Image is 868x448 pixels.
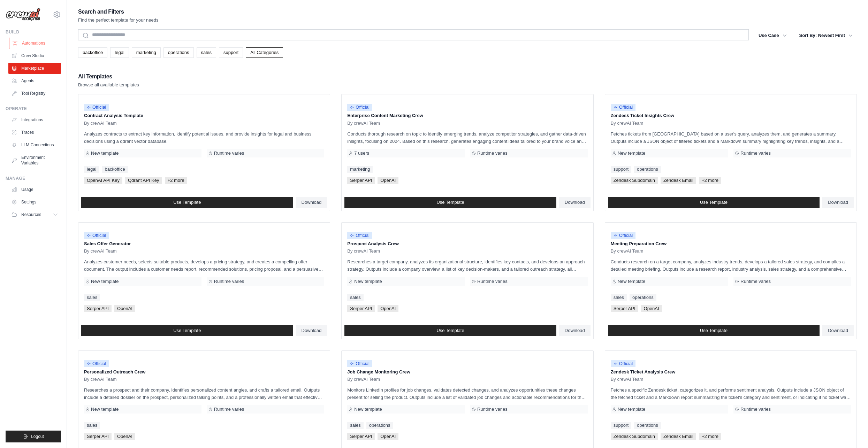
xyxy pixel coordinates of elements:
a: backoffice [78,47,107,58]
span: Use Template [173,328,201,333]
div: Build [6,29,61,35]
span: Serper API [84,305,112,312]
span: Official [84,104,109,111]
span: By crewAI Team [611,377,644,382]
span: New template [618,279,645,284]
span: Zendesk Email [661,433,696,440]
a: legal [110,47,129,58]
span: 7 users [354,150,369,156]
h2: All Templates [78,72,139,82]
a: Use Template [344,197,556,208]
a: Use Template [608,325,820,336]
span: By crewAI Team [347,377,380,382]
img: Logo [6,8,40,21]
span: By crewAI Team [347,121,380,126]
p: Personalized Outreach Crew [84,369,324,376]
span: Serper API [84,433,112,440]
span: Download [302,328,322,333]
span: New template [618,407,645,412]
a: operations [634,166,661,173]
span: Download [828,200,848,205]
p: Prospect Analysis Crew [347,240,587,247]
span: +2 more [165,177,187,184]
a: sales [611,294,627,301]
span: Download [565,328,585,333]
a: Agents [8,75,61,86]
a: Download [296,325,327,336]
span: Resources [21,212,41,217]
span: Qdrant API Key [125,177,162,184]
a: support [219,47,243,58]
a: Download [822,325,854,336]
span: By crewAI Team [84,121,117,126]
span: Official [611,104,636,111]
a: sales [197,47,216,58]
a: Tool Registry [8,88,61,99]
a: All Categories [246,47,283,58]
span: Runtime varies [477,279,508,284]
p: Contract Analysis Template [84,112,324,119]
span: Runtime varies [740,279,771,284]
a: LLM Connections [8,139,61,150]
span: Runtime varies [740,407,771,412]
div: Manage [6,176,61,181]
span: New template [91,407,119,412]
span: Use Template [700,200,728,205]
span: OpenAI API Key [84,177,122,184]
a: sales [84,294,100,301]
span: +2 more [699,433,721,440]
a: operations [163,47,194,58]
span: Serper API [347,305,375,312]
span: OpenAI [114,305,135,312]
span: Runtime varies [477,150,508,156]
a: marketing [132,47,161,58]
span: Zendesk Subdomain [611,177,658,184]
p: Enterprise Content Marketing Crew [347,112,587,119]
a: sales [84,422,100,429]
p: Analyzes customer needs, selects suitable products, develops a pricing strategy, and creates a co... [84,258,324,273]
a: Use Template [344,325,556,336]
span: Official [611,232,636,239]
span: OpenAI [378,177,398,184]
a: sales [347,294,363,301]
a: Download [296,197,327,208]
a: Download [559,325,591,336]
a: Usage [8,184,61,195]
h2: Search and Filters [78,7,159,17]
span: Download [828,328,848,333]
a: sales [347,422,363,429]
a: Use Template [608,197,820,208]
a: operations [630,294,656,301]
a: operations [634,422,661,429]
span: By crewAI Team [84,377,117,382]
p: Conducts thorough research on topic to identify emerging trends, analyze competitor strategies, a... [347,130,587,145]
span: Official [347,360,372,367]
p: Fetches tickets from [GEOGRAPHIC_DATA] based on a user's query, analyzes them, and generates a su... [611,130,851,145]
button: Use Case [754,29,791,42]
a: support [611,166,631,173]
span: Serper API [347,433,375,440]
p: Find the perfect template for your needs [78,17,159,24]
span: New template [618,150,645,156]
span: New template [91,150,119,156]
span: Official [611,360,636,367]
p: Sales Offer Generator [84,240,324,247]
a: Environment Variables [8,152,61,169]
a: Traces [8,127,61,138]
span: New template [354,407,382,412]
span: OpenAI [641,305,662,312]
span: Runtime varies [740,150,771,156]
a: support [611,422,631,429]
p: Conducts research on a target company, analyzes industry trends, develops a tailored sales strate... [611,258,851,273]
span: Use Template [436,200,464,205]
span: By crewAI Team [347,248,380,254]
a: Download [559,197,591,208]
p: Zendesk Ticket Insights Crew [611,112,851,119]
button: Sort By: Newest First [795,29,857,42]
span: OpenAI [114,433,135,440]
p: Meeting Preparation Crew [611,240,851,247]
a: operations [366,422,393,429]
span: Official [84,232,109,239]
p: Analyzes contracts to extract key information, identify potential issues, and provide insights fo... [84,130,324,145]
p: Job Change Monitoring Crew [347,369,587,376]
